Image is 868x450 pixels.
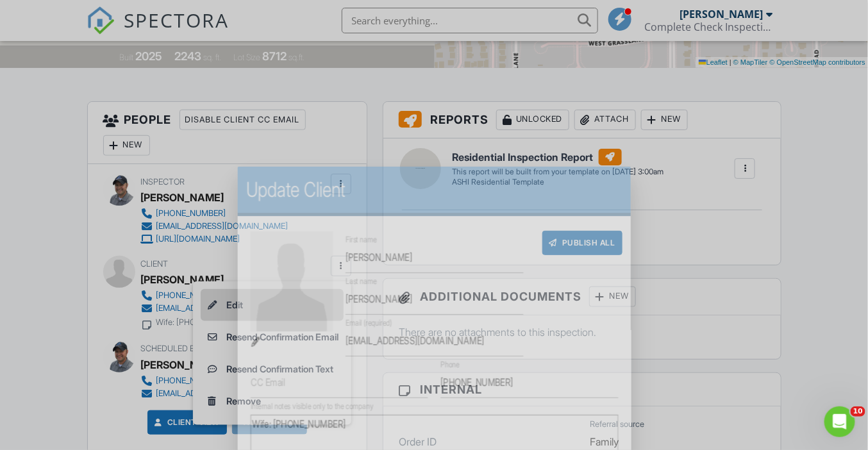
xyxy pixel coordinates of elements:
label: Last name [346,275,377,287]
iframe: Intercom live chat [824,406,855,437]
label: CC Email [250,375,285,389]
label: First name [346,233,377,245]
h2: Update Client [246,177,622,203]
label: Phone [440,358,460,370]
label: Email (required) [346,317,392,328]
span: 10 [851,406,865,417]
label: Internal notes visible only to the company [250,400,373,412]
img: default-user-f0147aede5fd5fa78ca7ade42f37bd4542148d508eef1c3d3ea960f66861d68b.jpg [250,231,333,331]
